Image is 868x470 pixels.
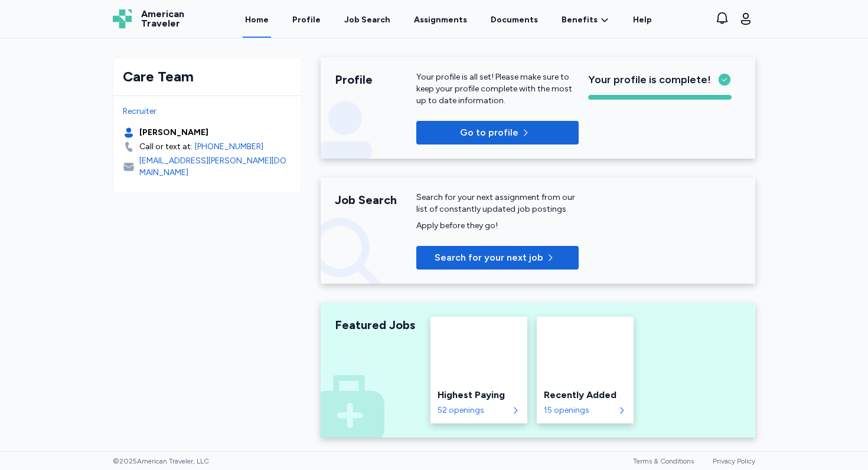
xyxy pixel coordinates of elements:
span: Search for your next job [435,251,543,265]
div: Recently Added [544,388,626,402]
a: [PHONE_NUMBER] [195,141,263,153]
span: Go to profile [460,126,518,140]
span: © 2025 American Traveler, LLC [113,456,209,466]
div: Highest Paying [438,388,520,402]
div: Job Search [335,192,416,208]
div: [PERSON_NAME] [139,127,208,139]
a: Recently AddedRecently Added15 openings [537,317,634,423]
button: Search for your next job [416,246,579,269]
div: Job Search [344,14,390,26]
div: Search for your next assignment from our list of constantly updated job postings. [416,192,579,215]
div: Your profile is all set! Please make sure to keep your profile complete with the most up to date ... [416,71,579,107]
div: Call or text at: [139,141,192,153]
div: Care Team [123,67,292,86]
img: Recently Added [537,317,634,381]
img: Highest Paying [430,317,527,381]
a: Benefits [562,14,609,26]
a: Privacy Policy [713,457,755,465]
img: Logo [113,9,132,28]
a: Home [243,1,271,38]
span: Your profile is complete! [588,71,711,88]
button: Go to profile [416,121,579,144]
div: Profile [335,71,416,88]
div: [EMAIL_ADDRESS][PERSON_NAME][DOMAIN_NAME] [139,155,292,179]
span: Benefits [562,14,598,26]
div: Featured Jobs [335,317,416,333]
span: American Traveler [141,9,184,28]
a: Highest PayingHighest Paying52 openings [430,317,527,423]
div: Recruiter [123,106,292,117]
div: Apply before they go! [416,220,579,232]
div: 52 openings [438,405,508,416]
div: 15 openings [544,405,615,416]
a: Terms & Conditions [633,457,694,465]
